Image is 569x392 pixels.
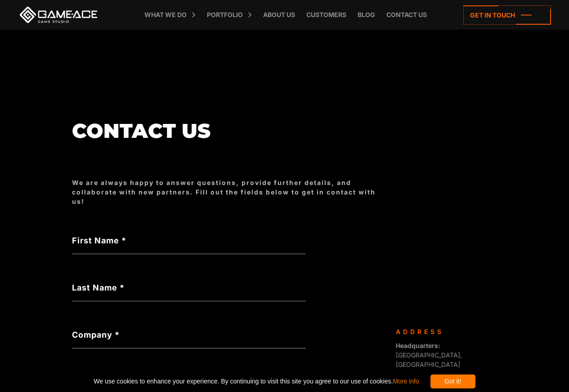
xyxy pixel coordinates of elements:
label: Company * [72,329,306,341]
div: Address [396,327,490,336]
label: Last Name * [72,282,306,294]
label: First Name * [72,234,306,247]
strong: Headquarters: [396,342,440,349]
h1: Contact us [72,120,387,142]
span: [GEOGRAPHIC_DATA], [GEOGRAPHIC_DATA] [396,342,462,368]
a: More info [393,378,419,385]
a: Get in touch [463,5,551,25]
div: Got it! [430,374,475,388]
div: We are always happy to answer questions, provide further details, and collaborate with new partne... [72,178,387,207]
span: We use cookies to enhance your experience. By continuing to visit this site you agree to our use ... [94,374,419,388]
